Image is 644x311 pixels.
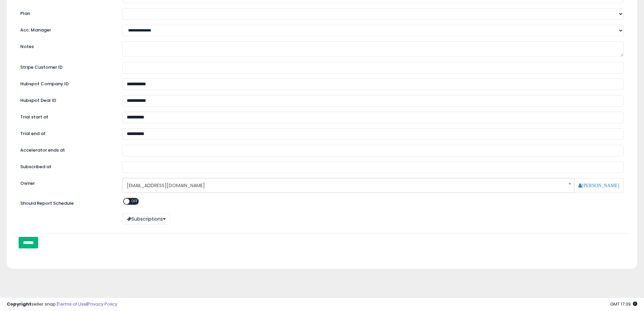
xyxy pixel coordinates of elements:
[578,183,619,188] a: [PERSON_NAME]
[15,41,117,50] label: Notes
[20,180,35,187] label: Owner
[610,301,637,307] span: 2025-08-15 17:39 GMT
[127,180,561,191] span: [EMAIL_ADDRESS][DOMAIN_NAME]
[7,301,117,308] div: seller snap | |
[7,301,31,307] strong: Copyright
[15,62,117,71] label: Stripe Customer ID
[122,213,170,225] button: Subscriptions
[88,301,117,307] a: Privacy Policy
[15,161,117,170] label: Subscribed at
[130,198,141,204] span: OFF
[15,145,117,154] label: Accelerator ends at
[15,8,117,17] label: Plan
[20,200,74,207] label: Should Report Schedule
[15,112,117,120] label: Trial start at
[58,301,87,307] a: Terms of Use
[15,128,117,137] label: Trial end at
[15,25,117,34] label: Acc. Manager
[15,95,117,104] label: Hubspot Deal ID
[15,79,117,87] label: Hubspot Company ID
